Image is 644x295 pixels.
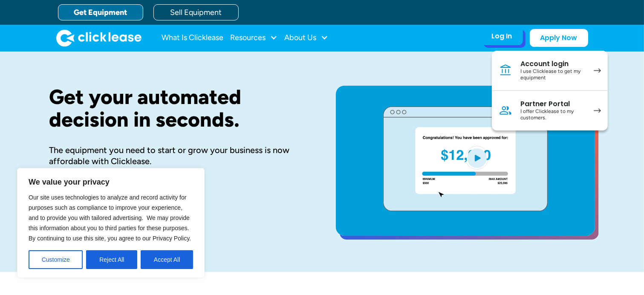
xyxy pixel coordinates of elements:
div: Log In [492,32,512,40]
span: Our site uses technologies to analyze and record activity for purposes such as compliance to impr... [29,194,191,242]
img: Clicklease logo [56,29,142,46]
img: arrow [594,68,601,73]
div: Partner Portal [521,100,585,108]
div: About Us [285,29,329,46]
a: Get Equipment [58,4,143,20]
img: arrow [594,108,601,113]
a: Partner PortalI offer Clicklease to my customers. [492,91,608,130]
img: Bank icon [499,64,512,77]
div: Account login [521,60,585,68]
div: Resources [231,29,278,46]
button: Accept All [141,250,193,269]
div: We value your privacy [17,168,205,278]
a: Sell Equipment [153,4,239,20]
a: home [56,29,142,46]
nav: Log In [492,51,608,130]
p: We value your privacy [29,177,193,187]
button: Reject All [86,250,137,269]
a: Apply Now [530,29,588,47]
a: Account loginI use Clicklease to get my equipment [492,51,608,91]
img: Blue play button logo on a light blue circular background [465,146,488,170]
img: Person icon [499,104,512,117]
a: open lightbox [336,86,595,236]
div: The equipment you need to start or grow your business is now affordable with Clicklease. [49,145,309,167]
a: What Is Clicklease [162,29,224,46]
button: Customize [29,250,83,269]
div: I offer Clicklease to my customers. [521,108,585,121]
h1: Get your automated decision in seconds. [49,86,309,131]
div: I use Clicklease to get my equipment [521,68,585,81]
